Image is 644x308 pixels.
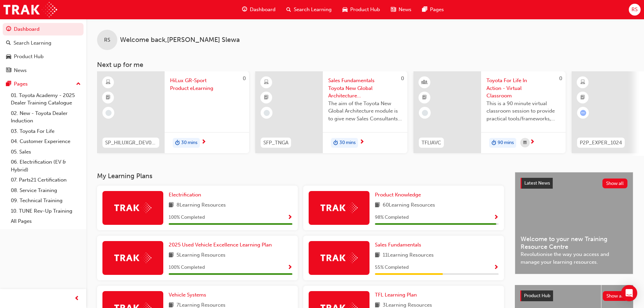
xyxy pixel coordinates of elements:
[515,172,633,274] a: Latest NewsShow allWelcome to your new Training Resource CentreRevolutionise the way you access a...
[281,3,337,17] a: search-iconSearch Learning
[243,75,246,81] span: 0
[375,241,424,249] a: Sales Fundamentals
[375,192,421,198] span: Product Knowledge
[3,22,84,78] button: DashboardSearch LearningProduct HubNews
[287,213,292,222] button: Show Progress
[105,139,157,147] span: SP_HILUXGR_DEV0923_EL1
[104,36,110,44] span: RS
[106,93,111,102] span: booktick-icon
[422,78,427,87] span: learningResourceType_INSTRUCTOR_LED-icon
[631,6,638,14] span: RS
[176,201,226,210] span: 8 Learning Resources
[263,139,288,147] span: SFP_TNGA
[8,216,84,227] a: All Pages
[337,3,385,17] a: car-iconProduct Hub
[621,285,637,301] div: Open Intercom Messenger
[430,6,444,14] span: Pages
[8,195,84,206] a: 09. Technical Training
[169,242,272,248] span: 2025 Used Vehicle Excellence Learning Plan
[3,78,84,90] button: Pages
[6,54,11,60] span: car-icon
[8,108,84,126] a: 02. New - Toyota Dealer Induction
[328,100,402,123] span: The aim of the Toyota New Global Architecture module is to give new Sales Consultants and Sales P...
[8,175,84,185] a: 07. Parts21 Certification
[14,67,27,74] div: News
[86,61,644,69] h3: Next up for me
[580,93,585,102] span: booktick-icon
[629,4,641,16] button: RS
[242,5,247,14] span: guage-icon
[342,5,348,14] span: car-icon
[250,6,276,14] span: Dashboard
[521,178,627,189] a: Latest NewsShow all
[169,264,205,271] span: 100 % Completed
[401,75,404,81] span: 0
[494,215,499,221] span: Show Progress
[169,191,204,199] a: Electrification
[494,265,499,271] span: Show Progress
[492,139,496,147] span: duration-icon
[523,139,527,147] span: calendar-icon
[6,81,11,87] span: pages-icon
[264,78,269,87] span: learningResourceType_ELEARNING-icon
[375,214,409,221] span: 98 % Completed
[169,241,275,249] a: 2025 Used Vehicle Excellence Learning Plan
[494,263,499,272] button: Show Progress
[350,6,380,14] span: Product Hub
[6,26,11,32] span: guage-icon
[359,139,364,145] span: next-icon
[255,71,407,153] a: 0SFP_TNGASales Fundamentals Toyota New Global Architecture eLearning ModuleThe aim of the Toyota ...
[169,251,174,260] span: book-icon
[176,251,225,260] span: 5 Learning Resources
[417,3,449,17] a: pages-iconPages
[3,64,84,77] a: News
[3,23,84,35] a: Dashboard
[8,206,84,216] a: 10. TUNE Rev-Up Training
[375,264,409,271] span: 55 % Completed
[8,147,84,157] a: 05. Sales
[287,215,292,221] span: Show Progress
[114,203,151,213] img: Trak
[603,291,628,301] button: Show all
[294,6,332,14] span: Search Learning
[521,235,627,251] span: Welcome to your new Training Resource Centre
[169,214,205,221] span: 100 % Completed
[170,77,244,92] span: HiLux GR-Sport Product eLearning
[383,201,435,210] span: 60 Learning Resources
[8,185,84,196] a: 08. Service Training
[333,139,338,147] span: duration-icon
[169,201,174,210] span: book-icon
[486,77,560,100] span: Toyota For Life In Action - Virtual Classroom
[422,139,441,147] span: TFLIAVC
[169,291,209,299] a: Vehicle Systems
[375,201,380,210] span: book-icon
[8,136,84,147] a: 04. Customer Experience
[97,71,249,153] a: 0SP_HILUXGR_DEV0923_EL1HiLux GR-Sport Product eLearningduration-icon30 mins
[498,139,514,147] span: 90 mins
[422,110,428,116] span: learningRecordVerb_NONE-icon
[287,263,292,272] button: Show Progress
[413,71,566,153] a: 0TFLIAVCToyota For Life In Action - Virtual ClassroomThis is a 90 minute virtual classroom sessio...
[181,139,197,147] span: 30 mins
[399,6,411,14] span: News
[602,179,628,188] button: Show all
[375,251,380,260] span: book-icon
[422,5,427,14] span: pages-icon
[3,50,84,63] a: Product Hub
[175,139,180,147] span: duration-icon
[8,126,84,137] a: 03. Toyota For Life
[106,78,111,87] span: learningResourceType_ELEARNING-icon
[14,53,44,61] div: Product Hub
[6,68,11,74] span: news-icon
[375,291,420,299] a: TFL Learning Plan
[385,3,417,17] a: news-iconNews
[580,139,622,147] span: P2P_EXPER_1024
[524,180,550,186] span: Latest News
[320,203,358,213] img: Trak
[3,2,57,17] img: Trak
[328,77,402,100] span: Sales Fundamentals Toyota New Global Architecture eLearning Module
[264,93,269,102] span: booktick-icon
[530,139,535,145] span: next-icon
